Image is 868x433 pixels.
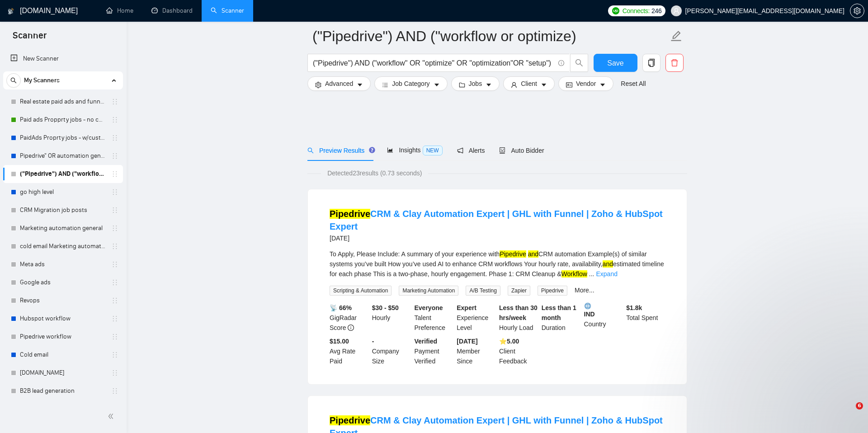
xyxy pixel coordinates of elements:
[111,207,118,214] span: holder
[111,279,118,286] span: holder
[20,111,106,129] a: Paid ads Propprty jobs - no custom questions
[368,146,376,154] div: Tooltip anchor
[423,146,443,155] span: NEW
[584,303,623,318] b: IND
[10,50,116,68] a: New Scanner
[20,382,106,400] a: B2B lead generation
[561,270,587,278] mark: Workflow
[357,81,363,88] span: caret-down
[330,415,370,425] mark: Pipedrive
[541,81,547,88] span: caret-down
[372,338,374,345] b: -
[607,57,623,69] span: Save
[330,209,663,231] a: PipedriveCRM & Clay Automation Expert | GHL with Funnel | Zoho & HubSpot Expert
[392,79,429,89] span: Job Category
[415,304,443,311] b: Everyone
[8,4,14,19] img: logo
[624,303,667,333] div: Total Spent
[570,54,588,72] button: search
[850,7,864,14] a: setting
[856,402,863,409] span: 6
[325,79,353,89] span: Advanced
[20,237,106,255] a: cold email Marketing automation
[20,328,106,346] a: Pipedrive workflow
[313,57,554,69] input: Search Freelance Jobs...
[20,219,106,237] a: Marketing automation general
[111,98,118,105] span: holder
[5,29,54,48] span: Scanner
[372,304,399,311] b: $30 - $50
[558,60,564,66] span: info-circle
[151,7,193,14] a: dashboardDashboard
[108,412,117,421] span: double-left
[111,152,118,160] span: holder
[457,147,463,154] span: notification
[315,81,321,88] span: setting
[415,338,438,345] b: Verified
[20,310,106,328] a: Hubspot workflow
[111,351,118,358] span: holder
[434,81,440,88] span: caret-down
[20,273,106,292] a: Google ads
[599,81,606,88] span: caret-down
[387,146,442,154] span: Insights
[370,303,413,333] div: Hourly
[499,304,538,321] b: Less than 30 hrs/week
[307,147,373,154] span: Preview Results
[413,336,455,366] div: Payment Verified
[328,303,370,333] div: GigRadar Score
[558,76,613,91] button: idcardVendorcaret-down
[111,369,118,377] span: holder
[330,286,392,296] span: Scripting & Automation
[466,286,500,296] span: A/B Testing
[457,338,477,345] b: [DATE]
[6,73,21,88] button: search
[330,209,370,219] mark: Pipedrive
[111,315,118,322] span: holder
[20,255,106,273] a: Meta ads
[499,147,544,154] span: Auto Bidder
[111,243,118,250] span: holder
[111,134,118,141] span: holder
[399,286,458,296] span: Marketing Automation
[20,292,106,310] a: Revops
[626,304,642,311] b: $ 1.8k
[571,59,588,67] span: search
[542,304,576,321] b: Less than 1 month
[111,261,118,268] span: holder
[211,7,244,14] a: searchScanner
[612,7,619,14] img: upwork-logo.png
[575,287,594,294] a: More...
[451,76,500,91] button: folderJobscaret-down
[666,59,683,67] span: delete
[330,338,349,345] b: $15.00
[521,79,537,89] span: Client
[3,50,123,68] li: New Scanner
[594,54,637,72] button: Save
[20,93,106,111] a: Real estate paid ads and funnels
[459,81,465,88] span: folder
[374,76,447,91] button: barsJob Categorycaret-down
[603,260,613,268] mark: and
[673,8,679,14] span: user
[589,270,594,278] span: ...
[328,336,370,366] div: Avg Rate Paid
[497,336,540,366] div: Client Feedback
[499,338,519,345] b: ⭐️ 5.00
[111,333,118,340] span: holder
[500,250,526,258] mark: Pipedrive
[111,116,118,123] span: holder
[307,147,314,154] span: search
[670,30,682,42] span: edit
[457,304,476,311] b: Expert
[621,79,646,89] a: Reset All
[370,336,413,366] div: Company Size
[566,81,572,88] span: idcard
[312,25,669,47] input: Scanner name...
[330,304,352,311] b: 📡 66%
[665,54,684,72] button: delete
[503,76,555,91] button: userClientcaret-down
[850,7,864,14] span: setting
[528,250,538,258] mark: and
[20,147,106,165] a: Pipedrive" OR automation general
